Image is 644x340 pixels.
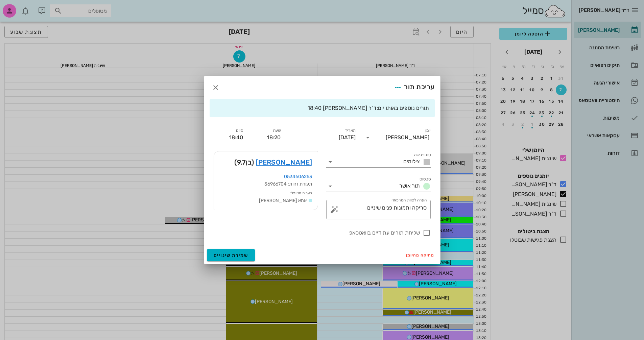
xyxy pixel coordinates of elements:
div: [PERSON_NAME] [386,135,429,141]
span: אמא [PERSON_NAME] [259,198,307,203]
div: תורים נוספים באותו יום: [215,104,429,112]
label: הערה לצוות המרפאה [391,198,426,203]
span: מחיקה מהיומן [406,253,435,258]
span: ד"ר [PERSON_NAME] 18:40 [308,105,377,111]
label: סוג פגישה [414,152,431,157]
label: שליחת תורים עתידיים בוואטסאפ [214,229,420,236]
label: יומן [425,128,431,133]
span: צילומים [403,158,420,165]
a: 0534606253 [284,174,312,179]
div: עריכת תור [392,81,434,94]
label: שעה [273,128,281,133]
label: סטטוס [420,177,431,182]
span: תור אושר [399,183,420,189]
div: סטטוסתור אושר [326,181,431,192]
span: שמירת שינויים [214,252,248,258]
button: שמירת שינויים [207,249,255,261]
div: יומן[PERSON_NAME] [364,132,431,143]
span: 9.7 [237,158,246,166]
button: מחיקה מהיומן [403,250,437,260]
label: סיום [236,128,243,133]
span: (בן ) [234,157,254,168]
small: הערות מטופל: [290,191,312,195]
label: תאריך [345,128,356,133]
a: [PERSON_NAME] [256,157,312,168]
div: תעודת זהות: 56966704 [219,180,312,188]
